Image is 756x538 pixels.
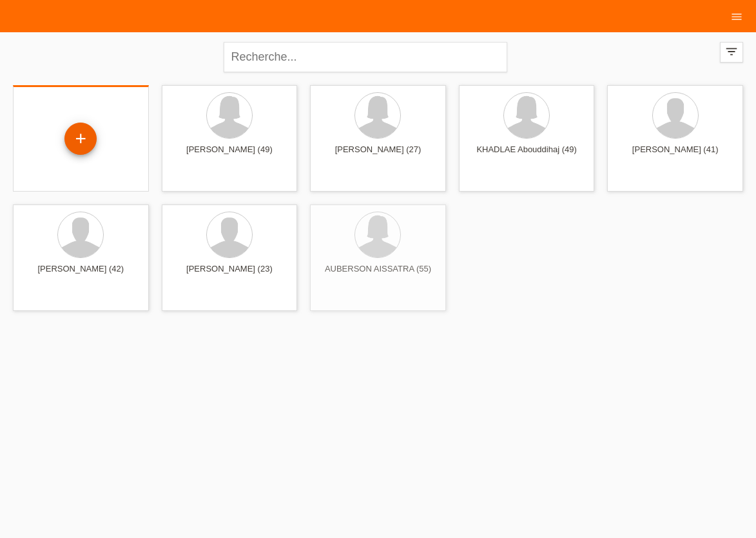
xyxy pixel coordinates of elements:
i: filter_list [724,45,739,59]
div: KHADLAE Abouddihaj (49) [469,144,585,165]
div: [PERSON_NAME] (49) [172,144,287,165]
a: menu [724,12,750,20]
div: [PERSON_NAME] (27) [320,144,436,165]
input: Recherche... [224,42,507,72]
div: [PERSON_NAME] (38) [469,264,585,284]
div: Enregistrer le client [65,128,96,150]
div: AUBERSON AISSATRA (55) [320,264,436,284]
i: menu [730,10,743,23]
div: [PERSON_NAME] (41) [617,144,733,165]
div: [PERSON_NAME] (23) [172,264,287,284]
div: [PERSON_NAME] (42) [23,264,139,284]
